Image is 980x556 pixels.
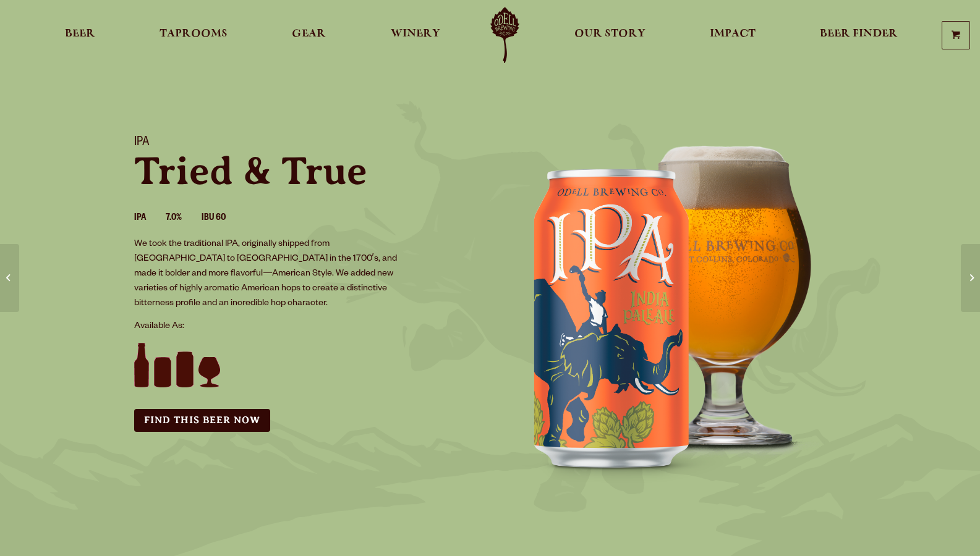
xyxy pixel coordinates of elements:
[710,29,756,39] span: Impact
[482,7,528,63] a: Odell Home
[160,29,228,39] span: Taprooms
[383,7,448,63] a: Winery
[702,7,764,63] a: Impact
[134,135,475,151] h1: IPA
[292,29,326,39] span: Gear
[134,237,407,311] p: We took the traditional IPA, originally shipped from [GEOGRAPHIC_DATA] to [GEOGRAPHIC_DATA] in th...
[57,7,103,63] a: Beer
[202,211,245,227] li: IBU 60
[284,7,334,63] a: Gear
[65,29,95,39] span: Beer
[151,7,236,63] a: Taprooms
[812,7,906,63] a: Beer Finder
[134,319,475,334] p: Available As:
[166,211,202,227] li: 7.0%
[134,211,166,227] li: IPA
[391,29,440,39] span: Winery
[820,29,898,39] span: Beer Finder
[134,151,475,191] p: Tried & True
[490,120,861,491] img: IPA can and glass
[134,409,270,432] a: Find this Beer Now
[566,7,654,63] a: Our Story
[574,29,646,39] span: Our Story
